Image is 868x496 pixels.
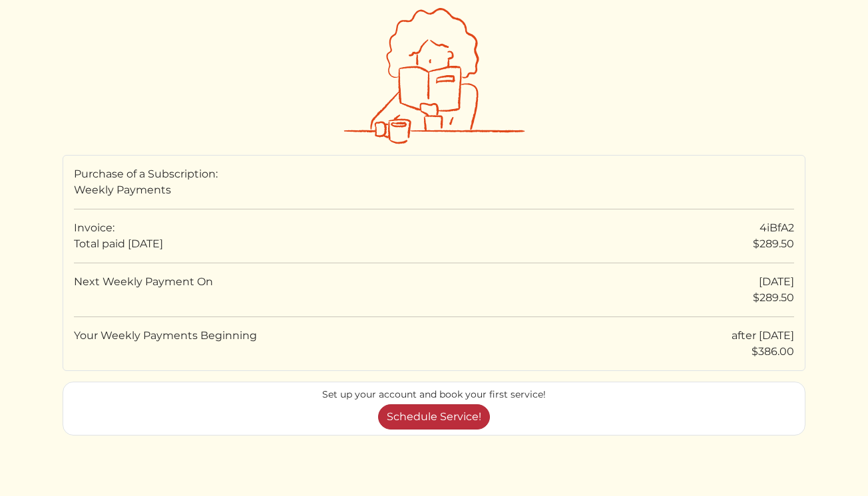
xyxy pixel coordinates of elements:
div: $289.50 [753,236,794,252]
div: after [DATE] [732,328,794,344]
div: $289.50 [753,290,794,306]
img: onboarding_payment_success-75289b96389cae1c44e077bf98ef67c74b4b9b8ae84172108536bb7f14886ffb.svg [343,8,525,144]
div: Purchase of a Subscription: Weekly Payments [74,166,794,198]
a: Schedule Service! [378,404,490,430]
div: Total paid [DATE] [74,236,163,252]
div: 4iBfA2 [759,220,794,236]
div: Invoice: [74,220,114,236]
div: Your Weekly Payments Beginning [74,328,257,360]
div: $386.00 [732,344,794,360]
div: Set up your account and book your first service! [69,388,799,402]
div: Next Weekly Payment On [74,274,213,306]
div: [DATE] [753,274,794,290]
